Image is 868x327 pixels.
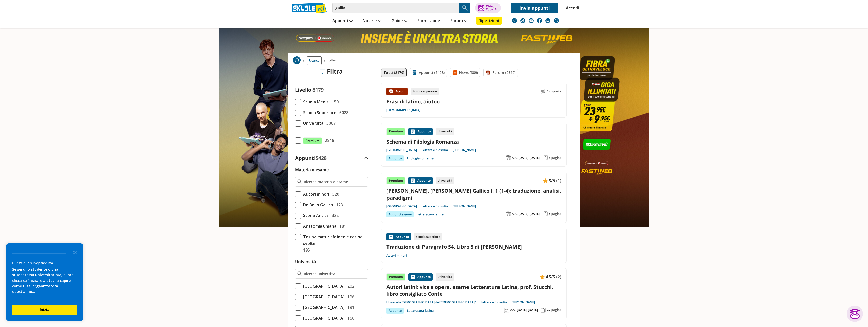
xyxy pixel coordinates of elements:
a: Invia appunti [511,3,558,13]
a: [PERSON_NAME] [453,148,476,152]
span: A.A. [510,308,516,312]
a: Appunti (5428) [410,68,447,77]
span: (2) [556,274,561,280]
a: Autori latini: vita e opere, esame Letteratura Latina, prof. Stucchi, libro consigliato Conte [386,284,561,297]
div: Appunto [386,155,404,161]
img: Cerca appunti, riassunti o versioni [461,4,469,12]
a: Lettere e filosofia [422,204,453,208]
span: [DATE]-[DATE] [519,156,540,160]
span: 8179 [312,86,324,93]
img: Appunti filtro contenuto [412,70,417,75]
div: Questa è un survey anonima! [12,261,77,266]
img: Pagine [541,308,546,313]
a: Ricerca [307,56,322,65]
span: 191 [345,304,354,311]
span: Anatomia umana [301,223,336,229]
a: Ripetizioni [476,17,502,25]
span: Storia Antica [301,212,329,219]
label: Università [295,259,316,264]
div: Se sei uno studente o una studentessa universitario/a, allora clicca su 'Inizia' e aiutaci a capi... [12,267,77,294]
img: News filtro contenuto [452,70,457,75]
div: Università [436,177,454,184]
span: pagine [551,212,561,216]
button: Search Button [459,3,470,13]
span: [DATE]-[DATE] [517,308,538,312]
a: Letteratura latina [417,211,444,217]
span: [GEOGRAPHIC_DATA] [301,315,344,321]
a: Tutti (8179) [381,68,407,77]
img: facebook [537,18,542,23]
span: 123 [334,201,343,208]
span: 150 [330,99,339,105]
span: 520 [330,191,339,197]
span: 202 [345,283,354,289]
img: Filtra filtri mobile [320,69,325,74]
img: WhatsApp [554,18,559,23]
span: [GEOGRAPHIC_DATA] [301,304,344,311]
span: 5428 [316,154,327,161]
span: 322 [330,212,339,219]
span: 27 [547,308,550,312]
span: 1 risposta [547,88,561,95]
img: Forum contenuto [389,89,394,94]
a: Schema di Filologia Romanza [386,138,561,145]
span: Scuola Superiore [301,109,336,116]
img: Appunti contenuto [410,129,415,134]
button: Close the survey [70,247,80,257]
span: 195 [301,247,310,253]
a: Guide [390,17,409,26]
div: Chiedi Tutor AI [486,5,498,11]
img: Apri e chiudi sezione [364,157,368,159]
span: 4.5/5 [546,274,555,280]
span: pagine [551,308,561,312]
span: 181 [337,223,346,229]
img: Ricerca universita [297,271,302,276]
div: Appunto [408,177,433,184]
a: Filologia romanza [407,155,434,161]
a: Autori minori [386,254,407,258]
span: De Bello Gallico [301,201,333,208]
img: Appunti contenuto [410,178,415,183]
span: gallia [328,56,338,65]
a: [GEOGRAPHIC_DATA] [386,204,422,208]
div: Premium [386,273,405,281]
span: 2848 [323,137,334,144]
span: Autori minori [301,191,329,197]
label: Livello [295,86,311,93]
div: Premium [386,177,405,184]
div: Premium [386,128,405,135]
div: Appunto [386,233,411,240]
div: Appunto [386,308,404,314]
div: Scuola superiore [411,88,439,95]
a: Notizie [361,17,382,26]
a: Accedi [566,3,577,13]
button: ChiediTutor AI [475,3,501,13]
button: Inizia [12,305,77,315]
a: [PERSON_NAME] [453,204,476,208]
div: Forum [386,88,408,95]
div: Appunto [408,128,433,135]
a: Home [293,56,301,65]
span: A.A. [512,156,518,160]
img: tiktok [520,18,525,23]
span: [GEOGRAPHIC_DATA] [301,293,344,300]
a: Traduzione di Paragrafo 54, Libro 5 di [PERSON_NAME] [386,243,561,250]
span: A.A. [512,212,518,216]
span: Università [301,120,323,127]
img: Appunti contenuto [389,234,394,239]
img: instagram [512,18,517,23]
img: Appunti contenuto [540,274,545,279]
label: Materia o esame [295,167,329,173]
a: [PERSON_NAME], [PERSON_NAME] Gallico I, 1 (1-4): traduzione, analisi, paradigmi [386,187,561,201]
span: [GEOGRAPHIC_DATA] [301,283,344,289]
a: Frasi di latino, aiutoo [386,98,440,105]
a: Università [DEMOGRAPHIC_DATA] del "[DEMOGRAPHIC_DATA]" [386,300,481,304]
a: Lettere e filosofia [422,148,453,152]
span: 4 [549,156,550,160]
img: Appunti contenuto [543,178,548,183]
img: Forum filtro contenuto [486,70,491,75]
img: Anno accademico [506,155,511,160]
span: Scuola Media [301,99,329,105]
div: Scuola superiore [414,233,442,240]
